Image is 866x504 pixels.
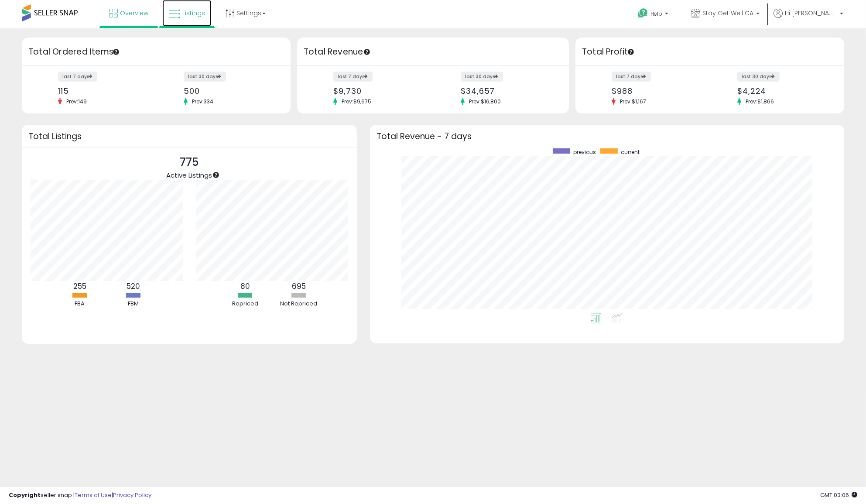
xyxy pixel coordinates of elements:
div: Tooltip anchor [363,48,371,56]
span: previous [573,148,596,156]
span: Active Listings [166,171,212,180]
div: $988 [612,86,703,96]
div: 115 [58,86,150,96]
label: last 7 days [333,72,373,82]
label: last 30 days [461,72,503,82]
div: FBA [54,300,106,308]
i: Get Help [637,8,648,19]
h3: Total Ordered Items [28,46,284,58]
h3: Total Listings [28,133,350,140]
a: Help [631,1,677,28]
span: Prev: $1,866 [741,98,778,105]
div: Repriced [219,300,271,308]
div: FBM [107,300,160,308]
div: Not Repriced [273,300,325,308]
h3: Total Revenue [304,46,562,58]
span: Listings [182,9,205,17]
span: Prev: $16,800 [465,98,505,105]
div: Tooltip anchor [627,48,635,56]
b: 520 [127,281,140,291]
span: Hi [PERSON_NAME] [785,9,837,17]
span: Prev: 149 [62,98,91,105]
div: Tooltip anchor [112,48,120,56]
div: 500 [184,86,275,96]
h3: Total Profit [582,46,838,58]
label: last 30 days [184,72,226,82]
span: Prev: $1,167 [616,98,650,105]
label: last 7 days [58,72,97,82]
label: last 7 days [612,72,651,82]
b: 695 [292,281,306,291]
div: $9,730 [333,86,426,96]
div: $34,657 [461,86,554,96]
label: last 30 days [737,72,780,82]
a: Hi [PERSON_NAME] [774,9,843,28]
span: current [621,148,640,156]
span: Stay Get Well CA [702,9,753,17]
span: Help [650,10,662,17]
span: Prev: $9,675 [337,98,376,105]
b: 255 [73,281,86,291]
h3: Total Revenue - 7 days [377,133,838,140]
p: 775 [166,154,212,171]
div: Tooltip anchor [212,171,220,179]
span: Prev: 334 [188,98,218,105]
span: Overview [120,9,148,17]
b: 80 [240,281,250,291]
div: $4,224 [737,86,829,96]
